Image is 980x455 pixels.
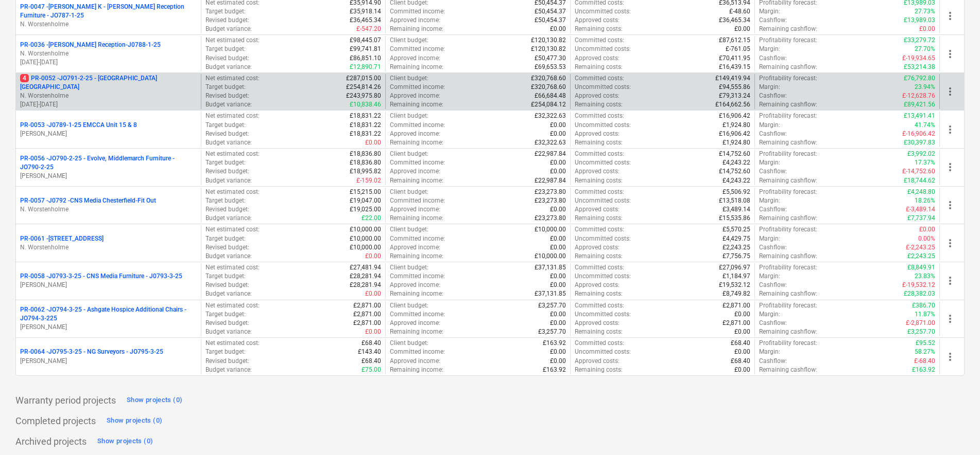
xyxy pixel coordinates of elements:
[902,92,935,100] p: £-12,628.76
[535,176,566,185] p: £22,987.84
[535,92,566,100] p: £66,684.48
[915,45,935,53] p: 27.70%
[719,83,750,92] p: £94,555.86
[390,272,445,281] p: Committed income :
[20,305,197,332] div: PR-0062 -JO794-3-25 - Ashgate Hospice Additional Chairs - JO794-3-225[PERSON_NAME]
[759,272,780,281] p: Margin :
[20,305,197,323] p: PR-0062 - JO794-3-25 - Ashgate Hospice Additional Chairs - JO794-3-225
[20,41,161,49] p: PR-0036 - [PERSON_NAME] Reception-J0788-1-25
[205,234,246,243] p: Target budget :
[350,225,381,234] p: £10,000.00
[919,225,935,234] p: £0.00
[346,92,381,100] p: £243,975.80
[759,25,817,33] p: Remaining cashflow :
[205,196,246,205] p: Target budget :
[20,357,197,366] p: [PERSON_NAME]
[390,214,443,223] p: Remaining income :
[759,214,817,223] p: Remaining cashflow :
[715,100,750,109] p: £164,662.56
[350,45,381,53] p: £99,741.81
[20,196,156,205] p: PR-0057 - J0792 -CNS Media Chesterfield-Fit Out
[107,415,162,427] div: Show projects (0)
[944,123,956,136] span: more_vert
[906,205,935,214] p: £-3,489.14
[759,158,780,167] p: Margin :
[205,263,260,272] p: Net estimated cost :
[124,392,185,409] button: Show projects (0)
[390,45,445,53] p: Committed income :
[719,54,750,63] p: £70,411.95
[904,16,935,25] p: £13,989.03
[205,54,249,63] p: Revised budget :
[390,16,440,25] p: Approved income :
[550,281,566,289] p: £0.00
[350,112,381,120] p: £18,831.22
[205,138,252,147] p: Budget variance :
[205,112,260,120] p: Net estimated cost :
[390,196,445,205] p: Committed income :
[944,161,956,173] span: more_vert
[346,74,381,83] p: £287,015.00
[719,92,750,100] p: £79,313.24
[390,130,440,138] p: Approved income :
[531,100,566,109] p: £254,084.12
[575,205,620,214] p: Approved costs :
[575,25,623,33] p: Remaining costs :
[944,48,956,60] span: more_vert
[535,63,566,71] p: £69,653.53
[205,74,260,83] p: Net estimated cost :
[390,234,445,243] p: Committed income :
[390,112,428,120] p: Client budget :
[723,252,750,261] p: £7,756.75
[535,7,566,16] p: £50,454.37
[907,252,935,261] p: £2,243.25
[205,214,252,223] p: Budget variance :
[902,54,935,63] p: £-19,934.65
[575,243,620,252] p: Approved costs :
[535,252,566,261] p: £10,000.00
[575,150,624,158] p: Committed costs :
[575,188,624,196] p: Committed costs :
[723,158,750,167] p: £4,243.22
[20,243,197,252] p: N. Worstenholme
[575,234,631,243] p: Uncommitted costs :
[390,121,445,130] p: Committed income :
[20,172,197,180] p: [PERSON_NAME]
[205,16,249,25] p: Revised budget :
[20,234,197,252] div: PR-0061 -[STREET_ADDRESS]N. Worstenholme
[719,130,750,138] p: £16,906.42
[575,281,620,289] p: Approved costs :
[726,45,750,53] p: £-761.05
[759,45,780,53] p: Margin :
[723,272,750,281] p: £1,184.97
[907,188,935,196] p: £4,248.80
[20,348,163,356] p: PR-0064 - JO795-3-25 - NG Surveyors - JO795-3-25
[944,237,956,249] span: more_vert
[365,289,381,298] p: £0.00
[719,196,750,205] p: £13,518.08
[729,7,750,16] p: £-48.60
[904,100,935,109] p: £89,421.56
[20,74,197,92] p: PR-0052 - JO791-2-25 - [GEOGRAPHIC_DATA] [GEOGRAPHIC_DATA]
[350,205,381,214] p: £19,025.00
[350,36,381,45] p: £98,445.07
[759,74,817,83] p: Profitability forecast :
[575,7,631,16] p: Uncommitted costs :
[759,150,817,158] p: Profitability forecast :
[535,188,566,196] p: £23,273.80
[350,54,381,63] p: £86,851.10
[575,74,624,83] p: Committed costs :
[575,63,623,71] p: Remaining costs :
[205,281,249,289] p: Revised budget :
[20,100,197,109] p: [DATE] - [DATE]
[719,112,750,120] p: £16,906.42
[719,214,750,223] p: £15,535.86
[719,167,750,176] p: £14,752.60
[915,121,935,130] p: 41.74%
[723,234,750,243] p: £4,429.75
[759,176,817,185] p: Remaining cashflow :
[734,25,750,33] p: £0.00
[915,7,935,16] p: 27.73%
[365,138,381,147] p: £0.00
[531,83,566,92] p: £320,768.60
